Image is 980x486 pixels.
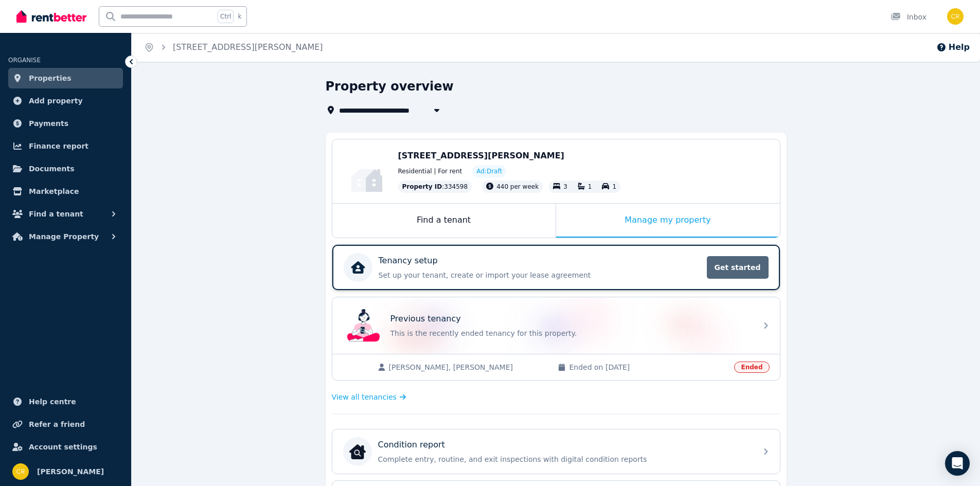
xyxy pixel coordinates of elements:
[29,185,79,197] span: Marketplace
[8,68,123,88] a: Properties
[390,328,751,338] p: This is the recently ended tenancy for this property.
[476,167,502,175] span: Ad: Draft
[8,91,123,111] a: Add property
[332,204,556,238] div: Find a tenant
[12,463,29,480] img: Chris Reid
[218,10,234,23] span: Ctrl
[332,245,780,290] a: Tenancy setupSet up your tenant, create or import your lease agreementGet started
[29,208,83,220] span: Find a tenant
[29,395,76,408] span: Help centre
[332,429,780,474] a: Condition reportCondition reportComplete entry, routine, and exit inspections with digital condit...
[569,362,728,372] span: Ended on [DATE]
[496,183,539,190] span: 440 per week
[238,12,241,21] span: k
[890,12,926,22] div: Inbox
[29,230,99,243] span: Manage Property
[8,204,123,224] button: Find a tenant
[398,181,472,193] div: : 334598
[29,72,72,84] span: Properties
[29,117,68,130] span: Payments
[378,439,445,451] p: Condition report
[332,392,397,402] span: View all tenancies
[398,151,564,160] span: [STREET_ADDRESS][PERSON_NAME]
[556,204,780,238] div: Manage my property
[8,226,123,247] button: Manage Property
[8,113,123,134] a: Payments
[326,78,454,95] h1: Property overview
[173,42,323,52] a: [STREET_ADDRESS][PERSON_NAME]
[332,297,780,354] a: Previous tenancyPrevious tenancyThis is the recently ended tenancy for this property.
[379,255,438,267] p: Tenancy setup
[945,451,970,476] div: Open Intercom Messenger
[8,181,123,202] a: Marketplace
[588,183,592,190] span: 1
[612,183,616,190] span: 1
[379,270,701,280] p: Set up your tenant, create or import your lease agreement
[563,183,567,190] span: 3
[37,465,104,478] span: [PERSON_NAME]
[132,33,335,62] nav: Breadcrumb
[29,95,83,107] span: Add property
[8,136,123,156] a: Finance report
[349,443,366,460] img: Condition report
[947,8,964,25] img: Chris Reid
[398,167,462,175] span: Residential | For rent
[29,441,97,453] span: Account settings
[8,57,41,64] span: ORGANISE
[707,256,769,279] span: Get started
[29,140,88,152] span: Finance report
[332,392,406,402] a: View all tenancies
[8,414,123,435] a: Refer a friend
[8,158,123,179] a: Documents
[390,313,461,325] p: Previous tenancy
[734,362,769,373] span: Ended
[29,418,85,430] span: Refer a friend
[936,41,970,53] button: Help
[378,454,751,464] p: Complete entry, routine, and exit inspections with digital condition reports
[402,183,442,191] span: Property ID
[8,437,123,457] a: Account settings
[347,309,380,342] img: Previous tenancy
[389,362,548,372] span: [PERSON_NAME], [PERSON_NAME]
[29,163,75,175] span: Documents
[16,9,86,24] img: RentBetter
[8,391,123,412] a: Help centre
